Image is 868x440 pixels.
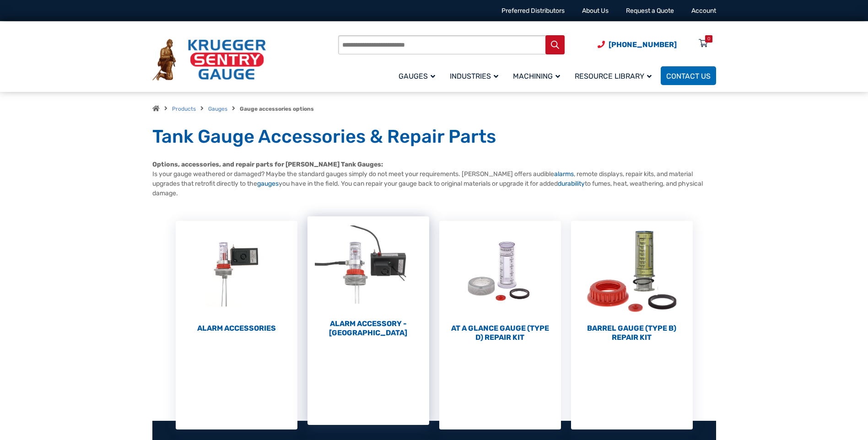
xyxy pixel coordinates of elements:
img: Barrel Gauge (Type B) Repair Kit [571,221,693,322]
a: durability [558,180,585,188]
a: Phone Number (920) 434-8860 [598,39,677,50]
strong: Gauge accessories options [240,106,314,112]
a: Resource Library [569,65,661,86]
a: About Us [582,7,609,15]
a: Visit product category At a Glance Gauge (Type D) Repair Kit [439,221,561,342]
span: Gauges [399,72,435,80]
a: Products [172,106,196,112]
img: At a Glance Gauge (Type D) Repair Kit [439,221,561,322]
a: Visit product category Barrel Gauge (Type B) Repair Kit [571,221,693,342]
a: alarms [554,170,574,178]
h1: Tank Gauge Accessories & Repair Parts [152,125,716,148]
a: Gauges [393,65,444,86]
div: 0 [707,35,710,43]
a: Contact Us [661,66,716,85]
img: Alarm Accessories [176,221,297,322]
span: Industries [450,72,498,80]
a: Visit product category Alarm Accessories [176,221,297,333]
span: [PHONE_NUMBER] [609,40,677,49]
img: Krueger Sentry Gauge [152,39,266,81]
a: Machining [507,65,569,86]
span: Resource Library [575,72,652,80]
span: Contact Us [666,72,711,80]
a: Preferred Distributors [501,7,565,15]
a: Visit product category Alarm Accessory - DC [307,216,429,338]
p: Is your gauge weathered or damaged? Maybe the standard gauges simply do not meet your requirement... [152,160,716,198]
h2: Alarm Accessories [176,324,297,333]
h2: Barrel Gauge (Type B) Repair Kit [571,324,693,342]
img: Alarm Accessory - DC [307,216,429,317]
a: Gauges [208,106,227,112]
a: Account [691,7,716,15]
span: Machining [513,72,560,80]
h2: At a Glance Gauge (Type D) Repair Kit [439,324,561,342]
strong: Options, accessories, and repair parts for [PERSON_NAME] Tank Gauges: [152,161,383,168]
a: Industries [444,65,507,86]
h2: Alarm Accessory - [GEOGRAPHIC_DATA] [307,319,429,338]
a: Request a Quote [626,7,674,15]
a: gauges [257,180,279,188]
